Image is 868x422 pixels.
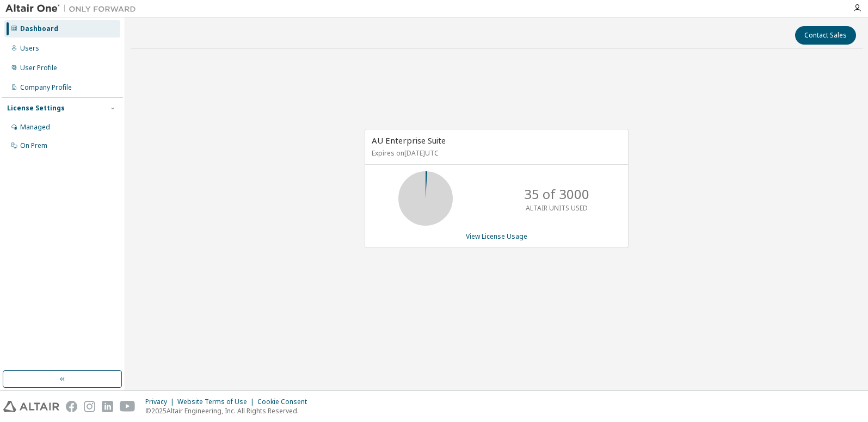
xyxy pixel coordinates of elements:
[372,135,446,146] span: AU Enterprise Suite
[177,398,257,406] div: Website Terms of Use
[3,401,59,412] img: altair_logo.svg
[524,185,589,203] p: 35 of 3000
[120,401,136,412] img: youtube.svg
[20,141,47,150] div: On Prem
[7,104,65,113] div: License Settings
[5,3,141,14] img: Altair One
[145,398,177,406] div: Privacy
[20,64,57,72] div: User Profile
[20,123,50,132] div: Managed
[526,203,588,213] p: ALTAIR UNITS USED
[84,401,95,412] img: instagram.svg
[20,83,72,92] div: Company Profile
[795,26,856,45] button: Contact Sales
[102,401,113,412] img: linkedin.svg
[257,398,313,406] div: Cookie Consent
[66,401,77,412] img: facebook.svg
[145,406,313,415] p: © 2025 Altair Engineering, Inc. All Rights Reserved.
[372,148,619,158] p: Expires on [DATE] UTC
[466,232,527,241] a: View License Usage
[20,44,39,53] div: Users
[20,24,58,33] div: Dashboard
